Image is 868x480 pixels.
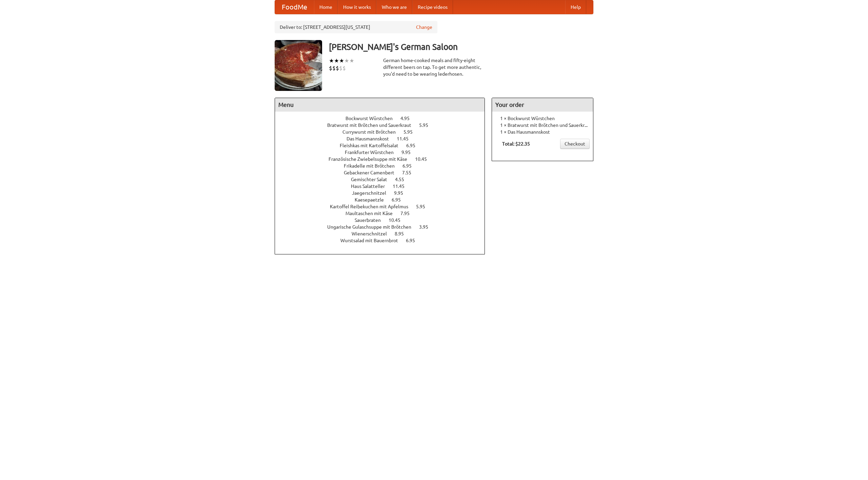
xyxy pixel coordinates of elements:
span: Wienerschnitzel [352,231,394,236]
a: Fleishkas mit Kartoffelsalat 6.95 [340,143,428,148]
a: Maultaschen mit Käse 7.95 [346,211,422,216]
a: Gemischter Salat 4.55 [351,177,417,182]
a: Wurstsalad mit Bauernbrot 6.95 [340,238,428,243]
span: Sauerbraten [355,217,388,223]
a: Home [314,0,338,14]
b: Total: $22.35 [502,141,530,147]
span: 8.95 [395,231,411,236]
a: Kaesepaetzle 6.95 [355,197,413,203]
a: Bockwurst Würstchen 4.95 [346,116,422,121]
li: ★ [339,57,344,64]
span: 10.45 [389,217,407,223]
li: ★ [349,57,354,64]
span: Maultaschen mit Käse [346,211,399,216]
span: Gemischter Salat [351,177,394,182]
span: Fleishkas mit Kartoffelsalat [340,143,405,148]
span: 6.95 [406,143,422,148]
a: Recipe videos [412,0,453,14]
a: Französische Zwiebelsuppe mit Käse 10.45 [329,156,439,162]
div: Deliver to: [STREET_ADDRESS][US_STATE] [275,21,437,33]
h3: [PERSON_NAME]'s German Saloon [329,40,593,54]
a: FoodMe [275,0,314,14]
span: 3.95 [419,224,435,230]
span: Gebackener Camenbert [344,170,401,175]
a: Frankfurter Würstchen 9.95 [345,150,423,155]
span: 9.95 [394,190,410,196]
a: Sauerbraten 10.45 [355,217,413,223]
a: Wienerschnitzel 8.95 [352,231,416,236]
span: Bratwurst mit Brötchen und Sauerkraut [327,122,418,128]
span: Frikadelle mit Brötchen [344,163,401,169]
li: 1 × Bratwurst mit Brötchen und Sauerkraut [495,122,590,129]
a: Help [565,0,586,14]
a: How it works [338,0,376,14]
span: 5.95 [416,204,432,209]
span: Frankfurter Würstchen [345,150,400,155]
img: angular.jpg [275,40,322,91]
span: 11.45 [393,184,411,189]
span: 7.95 [400,211,416,216]
span: 11.45 [397,136,415,141]
span: Kartoffel Reibekuchen mit Apfelmus [330,204,415,209]
span: Kaesepaetzle [355,197,391,203]
li: $ [336,64,339,72]
a: Jaegerschnitzel 9.95 [352,190,416,196]
li: $ [332,64,336,72]
li: ★ [344,57,349,64]
h4: Your order [492,98,593,112]
a: Kartoffel Reibekuchen mit Apfelmus 5.95 [330,204,438,209]
a: Checkout [560,139,590,149]
h4: Menu [275,98,485,112]
div: German home-cooked meals and fifty-eight different beers on tap. To get more authentic, you'd nee... [383,57,485,77]
span: 6.95 [392,197,408,203]
a: Frikadelle mit Brötchen 6.95 [344,163,424,169]
span: Jaegerschnitzel [352,190,393,196]
span: Haus Salatteller [351,184,392,189]
span: 9.95 [401,150,417,155]
li: $ [339,64,342,72]
li: $ [329,64,332,72]
span: 4.95 [400,116,416,121]
a: Ungarische Gulaschsuppe mit Brötchen 3.95 [327,224,441,230]
a: Currywurst mit Brötchen 5.95 [342,129,425,135]
a: Who we are [376,0,412,14]
span: Currywurst mit Brötchen [342,129,402,135]
span: 10.45 [415,156,434,162]
span: 5.95 [403,129,419,135]
span: Das Hausmannskost [347,136,396,141]
span: Ungarische Gulaschsuppe mit Brötchen [327,224,418,230]
li: $ [342,64,346,72]
a: Das Hausmannskost 11.45 [347,136,421,141]
span: 6.95 [402,163,418,169]
a: Gebackener Camenbert 7.55 [344,170,424,175]
a: Haus Salatteller 11.45 [351,184,417,189]
span: 7.55 [402,170,418,175]
li: 1 × Bockwurst Würstchen [495,115,590,122]
a: Change [416,24,432,31]
li: ★ [334,57,339,64]
span: Französische Zwiebelsuppe mit Käse [329,156,414,162]
span: 6.95 [406,238,422,243]
li: ★ [329,57,334,64]
span: Bockwurst Würstchen [346,116,399,121]
span: Wurstsalad mit Bauernbrot [340,238,405,243]
span: 4.55 [395,177,411,182]
a: Bratwurst mit Brötchen und Sauerkraut 5.95 [327,122,441,128]
li: 1 × Das Hausmannskost [495,129,590,135]
span: 5.95 [419,122,435,128]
